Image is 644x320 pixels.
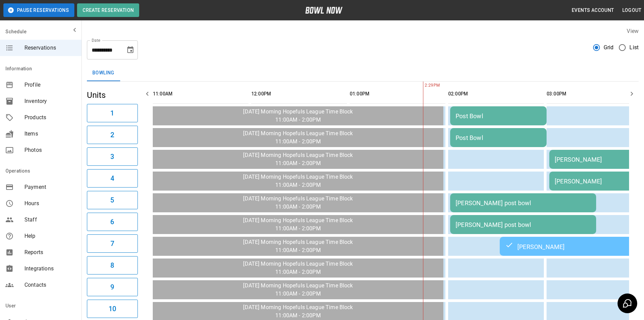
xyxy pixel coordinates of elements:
[110,173,114,184] h6: 4
[24,216,76,224] span: Staff
[110,260,114,271] h6: 8
[87,65,120,81] button: Bowling
[24,281,76,289] span: Contacts
[3,3,74,17] button: Pause Reservations
[24,146,76,154] span: Photos
[604,43,614,52] span: Grid
[87,104,138,122] button: 1
[87,90,138,101] h5: Units
[305,7,343,14] img: logo
[87,278,138,296] button: 9
[87,300,138,318] button: 10
[456,112,541,120] div: Post Bowl
[153,84,249,104] th: 11:00AM
[456,221,591,228] div: [PERSON_NAME] post bowl
[24,97,76,105] span: Inventory
[24,183,76,191] span: Payment
[24,81,76,89] span: Profile
[87,126,138,144] button: 2
[124,43,137,57] button: Choose date, selected date is Sep 29, 2025
[251,84,347,104] th: 12:00PM
[87,191,138,209] button: 5
[110,129,114,140] h6: 2
[456,199,591,207] div: [PERSON_NAME] post bowl
[87,234,138,253] button: 7
[24,265,76,273] span: Integrations
[423,82,425,89] span: 2:29PM
[110,216,114,227] h6: 6
[110,238,114,249] h6: 7
[109,303,116,314] h6: 10
[24,130,76,138] span: Items
[77,3,139,17] button: Create Reservation
[24,199,76,208] span: Hours
[87,65,639,81] div: inventory tabs
[110,282,114,292] h6: 9
[627,28,639,34] label: View
[350,84,445,104] th: 01:00PM
[24,248,76,256] span: Reports
[87,256,138,274] button: 8
[620,4,644,17] button: Logout
[110,195,114,206] h6: 5
[569,4,617,17] button: Events Account
[110,108,114,119] h6: 1
[24,44,76,52] span: Reservations
[448,84,544,104] th: 02:00PM
[629,43,639,52] span: List
[24,113,76,122] span: Products
[87,213,138,231] button: 6
[456,134,541,141] div: Post Bowl
[110,151,114,162] h6: 3
[24,232,76,240] span: Help
[87,147,138,166] button: 3
[87,169,138,188] button: 4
